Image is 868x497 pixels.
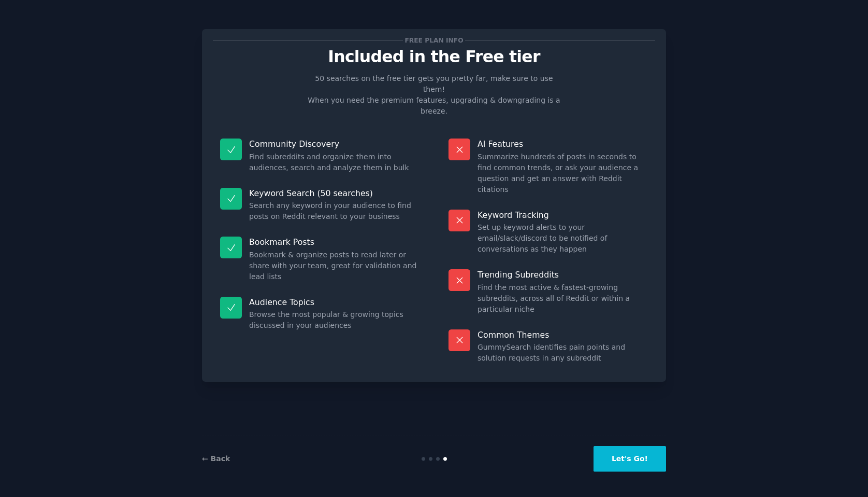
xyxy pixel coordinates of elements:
dd: Browse the most popular & growing topics discussed in your audiences [249,309,419,331]
span: Free plan info [403,35,465,46]
p: Audience Topics [249,297,419,308]
dd: Bookmark & organize posts to read later or share with your team, great for validation and lead lists [249,250,419,282]
a: ← Back [202,454,230,463]
dd: GummySearch identifies pain points and solution requests in any subreddit [478,342,648,364]
dd: Search any keyword in your audience to find posts on Reddit relevant to your business [249,200,419,222]
dd: Summarize hundreds of posts in seconds to find common trends, or ask your audience a question and... [478,151,648,195]
p: Trending Subreddits [478,269,648,280]
p: Included in the Free tier [213,48,655,66]
p: Keyword Tracking [478,210,648,220]
dd: Find subreddits and organize them into audiences, search and analyze them in bulk [249,151,419,173]
p: Common Themes [478,329,648,340]
button: Let's Go! [594,446,666,472]
p: AI Features [478,139,648,149]
p: Bookmark Posts [249,237,419,247]
dd: Set up keyword alerts to your email/slack/discord to be notified of conversations as they happen [478,222,648,255]
p: 50 searches on the free tier gets you pretty far, make sure to use them! When you need the premiu... [303,73,565,117]
p: Community Discovery [249,139,419,149]
dd: Find the most active & fastest-growing subreddits, across all of Reddit or within a particular niche [478,282,648,315]
p: Keyword Search (50 searches) [249,188,419,199]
